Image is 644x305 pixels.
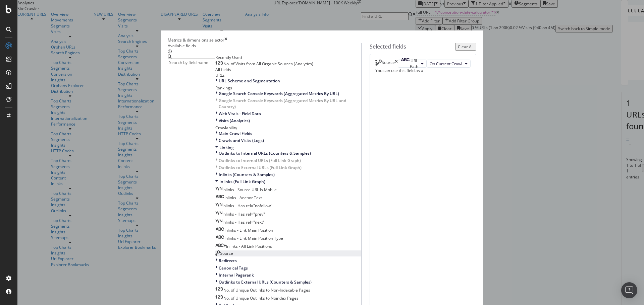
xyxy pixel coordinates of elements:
[215,98,361,109] div: This group is disabled
[427,60,471,68] button: On Current Crawl
[215,72,361,78] div: URLs
[219,172,275,177] span: Inlinks (Counters & Samples)
[224,195,262,201] span: Inlinks - Anchor Text
[215,125,361,131] div: Crawlability
[219,111,261,117] span: Web Vitals - Field Data
[430,61,462,67] span: On Current Crawl
[215,165,361,170] div: This field is not compatible with other multi-valued fields
[223,287,310,293] span: No. of Unique Outlinks to Non-Indexable Pages
[621,282,637,298] div: Open Intercom Messenger
[224,227,273,233] span: Inlinks - Link Main Position
[410,58,418,69] span: URL Path
[222,211,265,217] span: Inlinks - Has rel="prev"
[224,235,283,241] span: Inlinks - Link Main Position Type
[219,179,265,184] span: Inlinks (Full Link Graph)
[215,158,361,163] div: This field is not compatible with other multi-valued fields
[455,43,476,51] button: Clear All
[168,59,215,66] input: Search by field name
[219,165,302,170] span: Outlinks to External URLs (Full Link Graph)
[219,118,250,124] span: Visits (Analytics)
[395,60,398,68] div: times
[222,219,265,225] span: Inlinks - Has rel="next"
[168,37,224,43] div: Metrics & dimensions selector
[219,150,311,156] span: Outlinks to Internal URLs (Counters & Samples)
[219,131,252,136] span: Main Crawl Fields
[219,265,248,271] span: Canonical Tags
[219,272,254,278] span: Internal Pagerank
[223,61,313,67] span: No. of Visits from All Organic Sources (Analytics)
[398,60,427,68] button: URL Path
[215,67,361,72] div: All fields
[375,60,471,68] div: SourcetimesURL PathOn Current Crawl
[458,44,474,50] div: Clear All
[219,158,301,163] span: Outlinks to Internal URLs (Full Link Graph)
[215,85,361,91] div: Rankings
[224,37,227,43] div: times
[370,43,406,51] div: Selected fields
[222,187,277,193] span: Inlinks - Source URL Is Mobile
[219,258,237,263] span: Redirects
[219,98,346,109] span: Google Search Console Keywords (Aggregated Metrics By URL and Country)
[219,138,264,143] span: Crawls and Visits (Logs)
[226,243,272,249] span: Inlinks - All Link Positions
[382,60,395,68] div: Source
[219,279,312,285] span: Outlinks to External URLs (Counters & Samples)
[223,295,299,301] span: No. of Unique Outlinks to Noindex Pages
[219,91,339,96] span: Google Search Console Keywords (Aggregated Metrics By URL)
[219,145,234,150] span: Linking
[168,43,361,49] div: Available fields
[215,55,361,60] div: Recently Used
[222,203,272,209] span: Inlinks - Has rel="nofollow"
[219,78,280,84] span: URL Scheme and Segmentation
[375,68,471,73] div: You can use this field as a
[220,250,233,256] span: Source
